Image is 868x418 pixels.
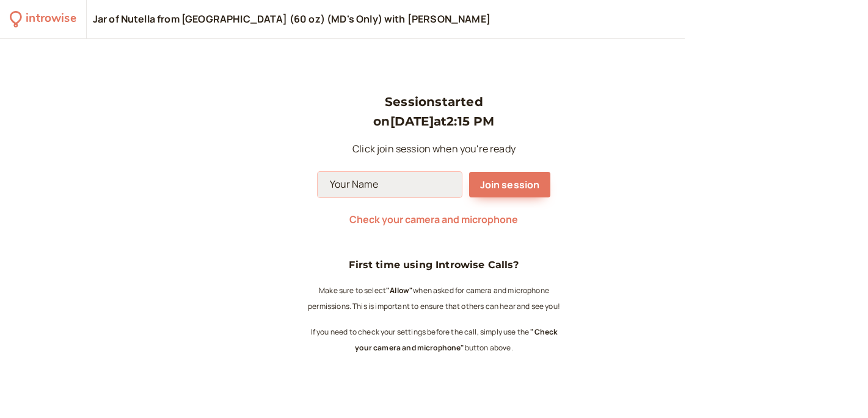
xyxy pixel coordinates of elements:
[318,141,551,157] p: Click join session when you're ready
[318,92,551,132] h3: Session started on [DATE] at 2:15 PM
[469,172,551,197] button: Join session
[480,178,540,191] span: Join session
[308,285,560,311] small: Make sure to select when asked for camera and microphone permissions. This is important to ensure...
[26,10,76,29] div: introwise
[93,13,491,26] div: Jar of Nutella from [GEOGRAPHIC_DATA] (60 oz) (MD's Only) with [PERSON_NAME]
[349,214,518,225] button: Check your camera and microphone
[386,285,413,296] b: "Allow"
[311,327,558,353] small: If you need to check your settings before the call, simply use the button above.
[349,213,518,226] span: Check your camera and microphone
[306,257,563,273] h4: First time using Introwise Calls?
[318,172,462,197] input: Your Name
